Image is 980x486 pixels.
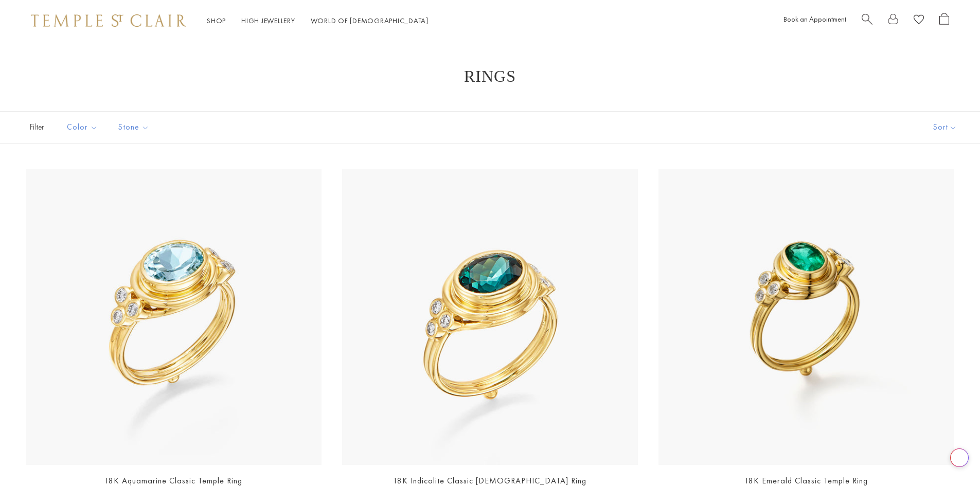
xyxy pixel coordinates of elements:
[914,13,924,29] a: View Wishlist
[393,475,586,486] a: 18K Indicolite Classic [DEMOGRAPHIC_DATA] Ring
[26,169,322,465] img: 18K Aquamarine Classic Temple Ring
[929,438,970,476] iframe: Gorgias live chat messenger
[59,116,105,139] button: Color
[939,13,949,29] a: Open Shopping Bag
[783,14,846,24] a: Book an Appointment
[207,14,429,27] nav: Main navigation
[31,14,186,27] img: Temple St. Clair
[744,475,868,486] a: 18K Emerald Classic Temple Ring
[41,67,939,85] h1: Rings
[311,16,429,25] a: World of [DEMOGRAPHIC_DATA]World of [DEMOGRAPHIC_DATA]
[111,116,157,139] button: Stone
[342,169,638,465] img: 18K Indicolite Classic Temple Ring
[104,475,242,486] a: 18K Aquamarine Classic Temple Ring
[113,121,157,134] span: Stone
[241,16,295,25] a: High JewelleryHigh Jewellery
[207,16,226,25] a: ShopShop
[658,169,954,465] img: 18K Emerald Classic Temple Ring
[862,13,872,29] a: Search
[910,112,980,143] button: Show sort by
[62,121,105,134] span: Color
